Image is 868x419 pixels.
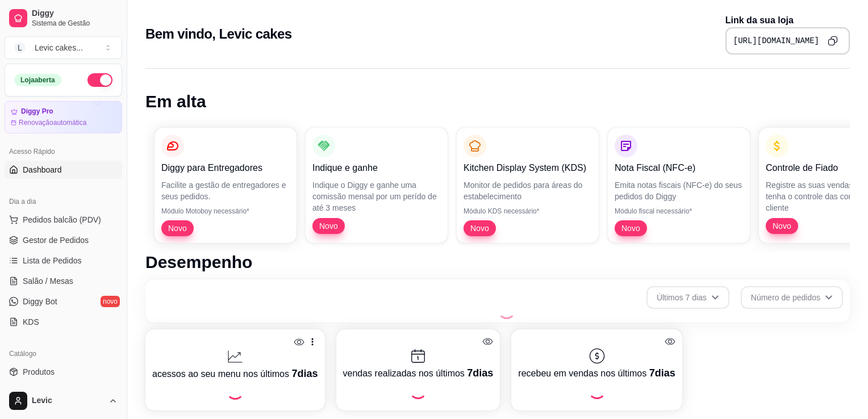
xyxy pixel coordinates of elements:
[615,161,743,175] p: Nota Fiscal (NFC-e)
[343,365,494,381] p: vendas realizadas nos últimos
[5,36,122,59] button: Select a team
[23,316,39,328] span: KDS
[23,164,62,175] span: Dashboard
[466,223,494,234] span: Novo
[23,296,57,307] span: Diggy Bot
[498,301,516,319] div: Loading
[5,387,122,414] button: Levic
[725,14,850,27] p: Link da sua loja
[161,179,290,202] p: Facilite a gestão de entregadores e seus pedidos.
[733,35,819,47] pre: [URL][DOMAIN_NAME]
[5,161,122,179] a: Dashboard
[5,363,122,381] a: Produtos
[306,128,448,243] button: Indique e ganheIndique o Diggy e ganhe uma comissão mensal por um perído de até 3 mesesNovo
[145,91,850,112] h1: Em alta
[768,220,796,232] span: Novo
[5,272,122,290] a: Salão / Mesas
[32,9,118,19] span: Diggy
[824,32,842,50] button: Copy to clipboard
[5,211,122,229] button: Pedidos balcão (PDV)
[164,223,191,234] span: Novo
[32,19,118,28] span: Sistema de Gestão
[588,381,606,399] div: Loading
[615,179,743,202] p: Emita notas fiscais (NFC-e) do seus pedidos do Diggy
[646,286,729,309] button: Últimos 7 dias
[518,365,675,381] p: recebeu em vendas nos últimos
[649,367,675,379] span: 7 dias
[145,25,292,43] h2: Bem vindo, Levic cakes
[145,252,850,273] h1: Desempenho
[5,345,122,363] div: Catálogo
[19,118,86,127] article: Renovação automática
[5,231,122,249] a: Gestor de Pedidos
[615,207,743,216] p: Módulo fiscal necessário*
[23,234,89,246] span: Gestor de Pedidos
[23,275,73,287] span: Salão / Mesas
[161,161,290,175] p: Diggy para Entregadores
[457,128,599,243] button: Kitchen Display System (KDS)Monitor de pedidos para áreas do estabelecimentoMódulo KDS necessário...
[5,292,122,311] a: Diggy Botnovo
[312,179,441,213] p: Indique o Diggy e ganhe uma comissão mensal por um perído de até 3 meses
[226,382,244,400] div: Loading
[14,42,26,53] span: L
[741,286,843,309] button: Número de pedidos
[23,255,82,266] span: Lista de Pedidos
[21,107,53,116] article: Diggy Pro
[87,73,112,87] button: Alterar Status
[152,366,318,382] p: acessos ao seu menu nos últimos
[315,220,343,232] span: Novo
[23,214,101,225] span: Pedidos balcão (PDV)
[467,367,493,379] span: 7 dias
[5,313,122,331] a: KDS
[35,42,83,53] div: Levic cakes ...
[5,143,122,161] div: Acesso Rápido
[155,128,297,243] button: Diggy para EntregadoresFacilite a gestão de entregadores e seus pedidos.Módulo Motoboy necessário...
[464,179,592,202] p: Monitor de pedidos para áreas do estabelecimento
[608,128,750,243] button: Nota Fiscal (NFC-e)Emita notas fiscais (NFC-e) do seus pedidos do DiggyMódulo fiscal necessário*Novo
[5,5,122,32] a: DiggySistema de Gestão
[464,207,592,216] p: Módulo KDS necessário*
[32,396,104,406] span: Levic
[14,74,61,86] div: Loja aberta
[291,368,318,379] span: 7 dias
[617,223,645,234] span: Novo
[464,161,592,175] p: Kitchen Display System (KDS)
[409,381,427,399] div: Loading
[5,252,122,270] a: Lista de Pedidos
[5,101,122,133] a: Diggy ProRenovaçãoautomática
[161,207,290,216] p: Módulo Motoboy necessário*
[5,192,122,211] div: Dia a dia
[312,161,441,175] p: Indique e ganhe
[23,366,55,378] span: Produtos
